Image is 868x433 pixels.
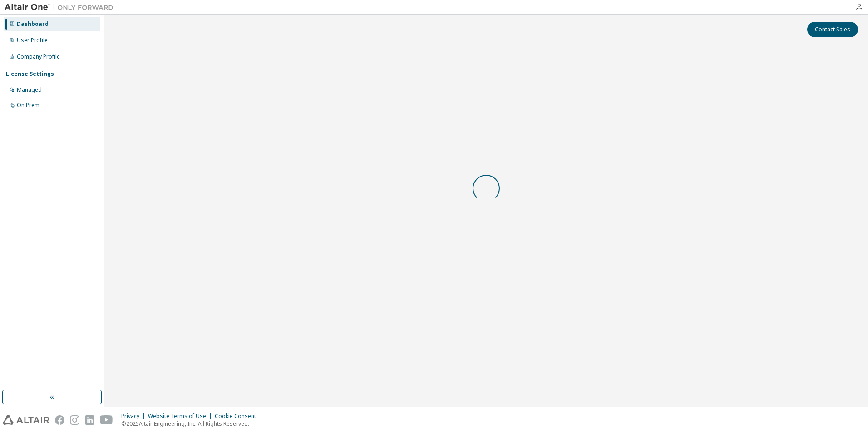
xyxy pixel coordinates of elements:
img: youtube.svg [100,415,113,425]
img: linkedin.svg [85,415,94,425]
img: altair_logo.svg [3,415,49,425]
div: User Profile [17,37,48,44]
p: © 2025 Altair Engineering, Inc. All Rights Reserved. [121,420,261,428]
div: Company Profile [17,53,60,60]
div: Privacy [121,413,148,420]
button: Contact Sales [807,22,858,37]
div: Cookie Consent [215,413,261,420]
img: Altair One [5,3,118,12]
div: Website Terms of Use [148,413,215,420]
img: instagram.svg [70,415,79,425]
div: Dashboard [17,20,49,28]
div: Managed [17,86,42,93]
div: On Prem [17,102,39,109]
img: facebook.svg [55,415,64,425]
div: License Settings [6,70,54,78]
